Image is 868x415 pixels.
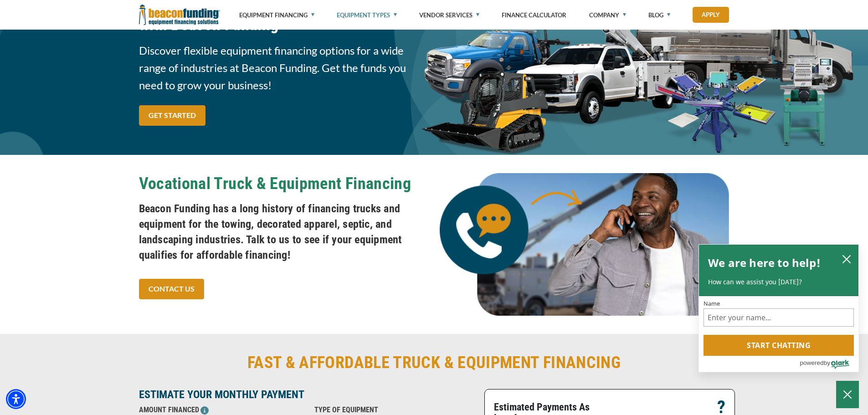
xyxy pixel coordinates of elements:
[704,301,854,307] label: Name
[440,239,729,248] a: Man on phone
[699,244,859,373] div: olark chatbox
[139,105,205,126] a: GET STARTED
[139,389,479,400] p: ESTIMATE YOUR MONTHLY PAYMENT
[717,402,725,413] p: ?
[839,252,854,265] button: close chatbox
[704,308,854,327] input: Name
[693,7,729,23] a: Apply
[824,357,830,369] span: by
[708,254,821,272] h2: We are here to help!
[800,357,823,369] span: powered
[704,335,854,356] button: Start chatting
[139,201,429,263] h4: Beacon Funding has a long history of financing trucks and equipment for the towing, decorated app...
[800,356,858,372] a: Powered by Olark
[440,173,729,316] img: Man on phone
[139,173,429,194] h2: Vocational Truck & Equipment Financing
[139,279,204,299] a: CONTACT US
[139,352,729,373] h2: FAST & AFFORDABLE TRUCK & EQUIPMENT FINANCING
[708,277,849,287] p: How can we assist you [DATE]?
[836,381,859,408] button: Close Chatbox
[6,389,26,409] div: Accessibility Menu
[139,42,429,94] span: Discover flexible equipment financing options for a wide range of industries at Beacon Funding. G...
